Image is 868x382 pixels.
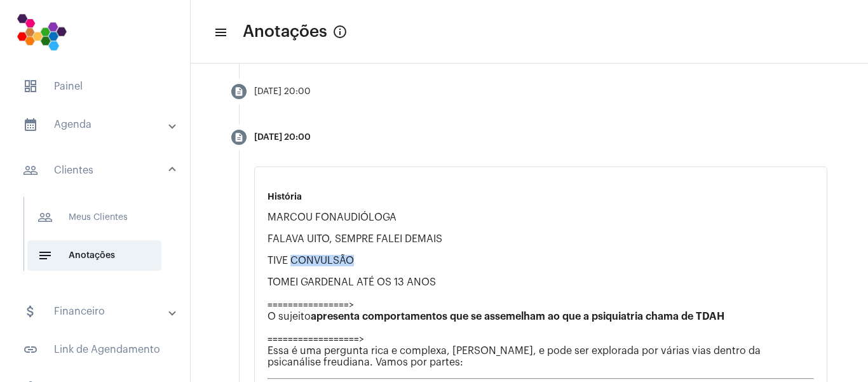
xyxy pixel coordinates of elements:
[268,192,814,201] p: História
[37,248,53,263] mat-icon: sidenav icon
[23,117,38,132] mat-icon: sidenav icon
[37,210,53,225] mat-icon: sidenav icon
[214,25,226,40] mat-icon: sidenav icon
[8,150,190,191] mat-expansion-panel-header: sidenav iconClientes
[23,163,170,178] mat-panel-title: Clientes
[23,79,38,94] span: sidenav icon
[23,304,38,319] mat-icon: sidenav icon
[23,163,38,178] mat-icon: sidenav icon
[254,87,311,97] div: [DATE] 20:00
[23,117,170,132] mat-panel-title: Agenda
[10,6,73,57] img: 7bf4c2a9-cb5a-6366-d80e-59e5d4b2024a.png
[234,86,244,97] mat-icon: description
[23,342,38,357] mat-icon: sidenav icon
[8,296,190,327] mat-expansion-panel-header: sidenav iconFinanceiro
[13,334,177,365] span: Link de Agendamento
[311,311,724,322] strong: apresenta comportamentos que se assemelham ao que a psiquiatria chama de TDAH
[27,202,161,233] span: Meus Clientes
[23,304,170,319] mat-panel-title: Financeiro
[268,212,814,223] p: MARCOU FONAUDIÓLOGA
[332,24,348,39] mat-icon: info_outlined
[27,240,161,271] span: Anotações
[8,191,190,289] div: sidenav iconClientes
[268,255,814,266] p: TIVE CONVULSÃO
[13,71,177,102] span: Painel
[8,109,190,140] mat-expansion-panel-header: sidenav iconAgenda
[243,22,327,42] span: Anotações
[254,133,311,142] div: [DATE] 20:00
[234,132,244,142] mat-icon: description
[268,233,814,245] p: FALAVA UITO, SEMPRE FALEI DEMAIS
[268,276,814,368] p: TOMEI GARDENAL ATÉ OS 13 ANOS ================> O sujeito ==================> Essa é uma pergunta...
